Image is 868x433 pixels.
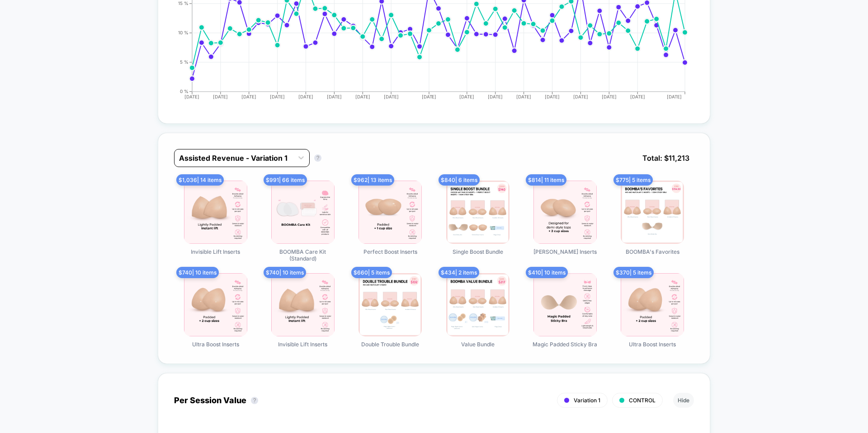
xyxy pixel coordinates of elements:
tspan: [DATE] [516,94,531,99]
span: $ 434 | 2 items [439,267,479,278]
img: BOOMBA's Favorites [621,181,684,244]
span: [PERSON_NAME] Inserts [533,248,597,255]
span: Total: $ 11,213 [638,149,694,167]
tspan: [DATE] [602,94,617,99]
tspan: [DATE] [459,94,474,99]
span: $ 962 | 13 items [351,174,394,186]
span: Magic Padded Sticky Bra [533,341,597,348]
img: Ultra Boost Inserts [184,273,247,336]
img: Value Bundle [446,273,509,336]
img: Invisible Lift Inserts [184,181,247,244]
span: CONTROL [629,397,656,404]
tspan: [DATE] [667,94,682,99]
tspan: [DATE] [298,94,313,99]
tspan: [DATE] [573,94,588,99]
span: $ 740 | 10 items [264,267,306,278]
button: ? [314,154,321,162]
img: Magic Padded Sticky Bra [533,273,597,336]
button: ? [251,397,258,404]
span: Perfect Boost Inserts [363,248,417,255]
span: $ 775 | 5 items [613,174,653,186]
tspan: [DATE] [488,94,503,99]
tspan: [DATE] [630,94,645,99]
span: $ 740 | 10 items [176,267,219,278]
img: Ultra Boost Inserts [621,273,684,336]
img: Invisible Lift Inserts [271,273,335,336]
img: Demi Boost Inserts [533,181,597,244]
span: $ 840 | 6 items [439,174,480,186]
span: Single Boost Bundle [453,248,503,255]
span: $ 410 | 10 items [526,267,568,278]
tspan: [DATE] [355,94,370,99]
tspan: [DATE] [184,94,199,99]
span: Variation 1 [574,397,600,404]
span: Ultra Boost Inserts [629,341,676,348]
span: Double Trouble Bundle [361,341,419,348]
span: BOOMBA's Favorites [626,248,679,255]
span: $ 660 | 5 items [351,267,392,278]
span: $ 1,036 | 14 items [176,174,224,186]
img: BOOMBA Care Kit (Standard) [271,181,335,244]
tspan: [DATE] [241,94,256,99]
span: $ 814 | 11 items [526,174,566,186]
tspan: [DATE] [213,94,228,99]
span: Invisible Lift Inserts [191,248,240,255]
img: Double Trouble Bundle [359,273,422,336]
tspan: 5 % [180,59,189,65]
span: $ 991 | 66 items [264,174,307,186]
tspan: [DATE] [545,94,560,99]
img: Perfect Boost Inserts [359,181,422,244]
tspan: 10 % [178,30,189,35]
tspan: [DATE] [327,94,342,99]
tspan: 0 % [180,88,189,94]
span: Invisible Lift Inserts [278,341,327,348]
tspan: [DATE] [384,94,399,99]
tspan: [DATE] [270,94,285,99]
tspan: [DATE] [422,94,437,99]
button: Hide [673,393,694,408]
span: BOOMBA Care Kit (Standard) [269,248,337,262]
img: Single Boost Bundle [446,181,509,244]
span: Ultra Boost Inserts [192,341,239,348]
tspan: 15 % [178,0,189,6]
span: Value Bundle [461,341,495,348]
span: $ 370 | 5 items [613,267,654,278]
